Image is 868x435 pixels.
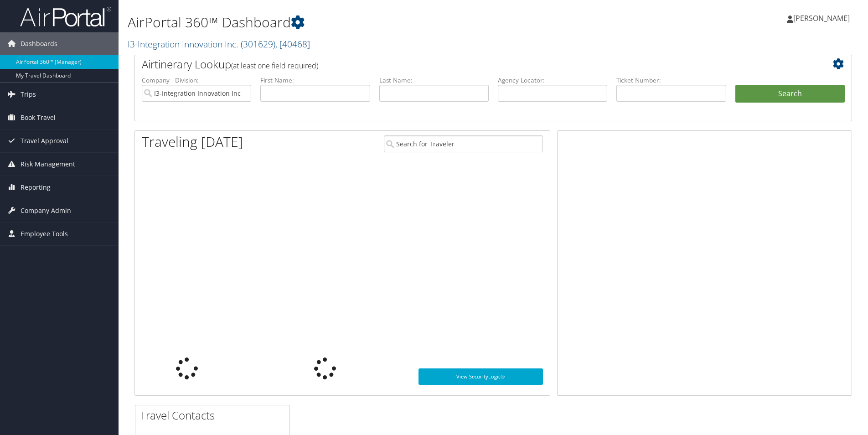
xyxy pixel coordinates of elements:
[142,132,243,151] h1: Traveling [DATE]
[142,57,785,72] h2: Airtinerary Lookup
[231,61,318,71] span: (at least one field required)
[21,83,36,106] span: Trips
[21,199,71,222] span: Company Admin
[21,176,51,199] span: Reporting
[21,223,68,245] span: Employee Tools
[787,5,859,32] a: [PERSON_NAME]
[275,38,310,50] span: , [ 40468 ]
[616,76,726,85] label: Ticket Number:
[21,106,56,129] span: Book Travel
[140,408,289,423] h2: Travel Contacts
[260,76,370,85] label: First Name:
[21,153,75,176] span: Risk Management
[21,32,57,55] span: Dashboards
[128,38,310,50] a: I3-Integration Innovation Inc.
[21,129,68,152] span: Travel Approval
[793,13,850,23] span: [PERSON_NAME]
[735,85,845,103] button: Search
[241,38,275,50] span: ( 301629 )
[384,135,543,152] input: Search for Traveler
[379,76,489,85] label: Last Name:
[20,6,111,27] img: airportal-logo.png
[498,76,607,85] label: Agency Locator:
[128,13,615,32] h1: AirPortal 360™ Dashboard
[142,76,251,85] label: Company - Division:
[418,368,543,385] a: View SecurityLogic®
